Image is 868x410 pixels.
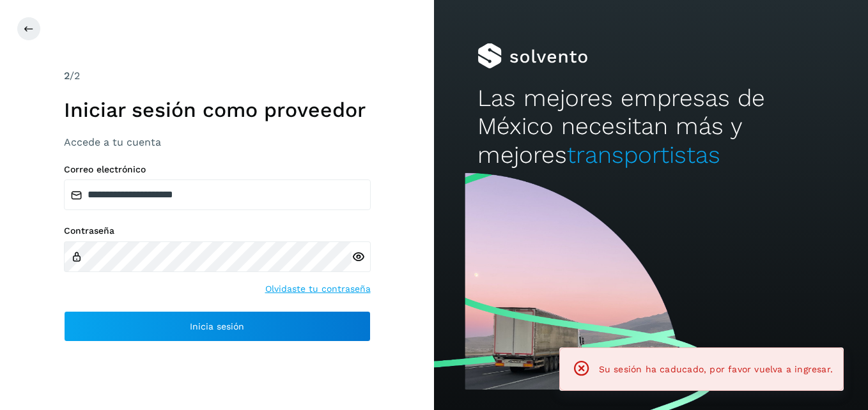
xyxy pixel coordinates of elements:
h2: Las mejores empresas de México necesitan más y mejores [477,84,825,169]
a: Olvidaste tu contraseña [265,282,371,296]
h3: Accede a tu cuenta [64,136,371,148]
span: transportistas [567,141,720,169]
label: Correo electrónico [64,164,371,175]
span: Inicia sesión [190,322,244,331]
div: /2 [64,68,371,84]
h1: Iniciar sesión como proveedor [64,98,371,122]
label: Contraseña [64,225,371,236]
button: Inicia sesión [64,311,371,342]
span: Su sesión ha caducado, por favor vuelva a ingresar. [599,364,833,374]
span: 2 [64,70,70,82]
